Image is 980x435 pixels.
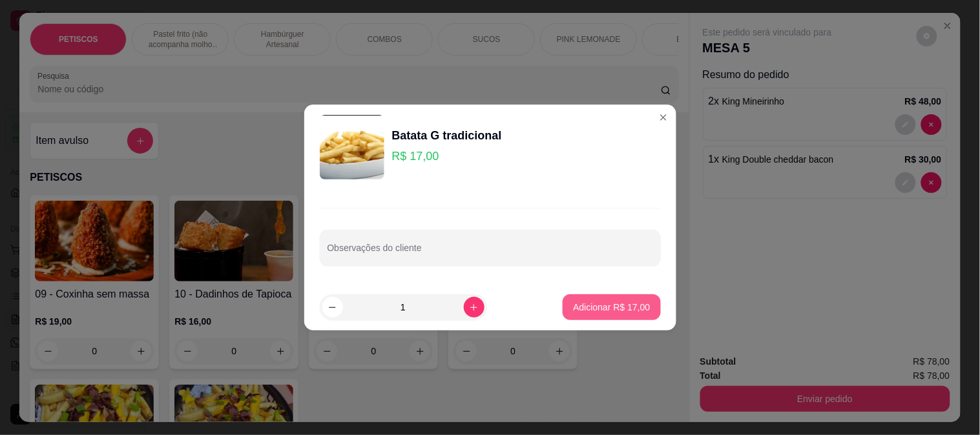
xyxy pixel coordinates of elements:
img: product-image [320,115,384,179]
p: R$ 17,00 [392,147,502,165]
button: Close [653,107,674,128]
button: Adicionar R$ 17,00 [563,294,660,320]
button: increase-product-quantity [464,297,485,318]
div: Batata G tradicional [392,126,502,145]
input: Observações do cliente [328,247,653,259]
button: decrease-product-quantity [322,297,343,318]
p: Adicionar R$ 17,00 [573,301,650,314]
